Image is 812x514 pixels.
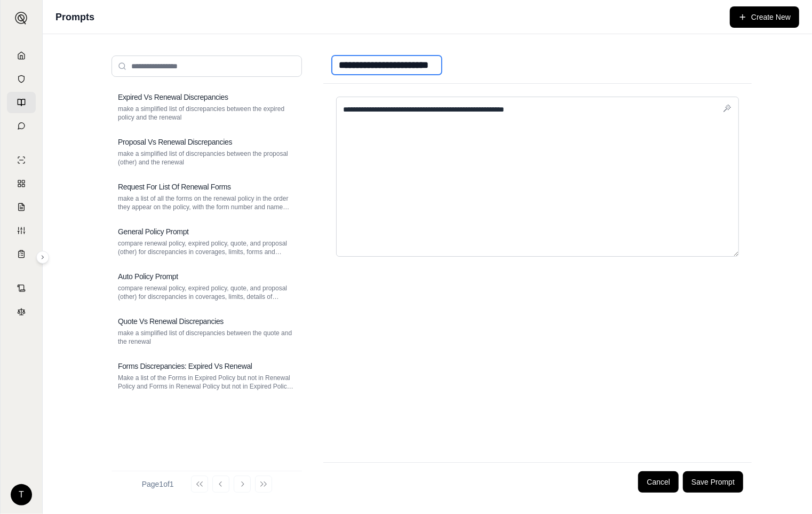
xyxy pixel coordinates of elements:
[11,484,32,505] div: T
[118,181,231,192] h3: Request For List Of Renewal Forms
[7,220,36,241] a: Custom Report
[7,278,36,299] a: Contract Analysis
[118,316,224,327] h3: Quote Vs Renewal Discrepancies
[7,92,36,113] a: Prompt Library
[55,10,94,25] h1: Prompts
[683,471,743,493] button: Save Prompt
[118,239,296,256] p: compare renewal policy, expired policy, quote, and proposal (other) for discrepancies in coverage...
[118,137,232,147] h3: Proposal Vs Renewal Discrepancies
[118,374,296,391] p: Make a list of the Forms in Expired Policy but not in Renewal Policy and Forms in Renewal Policy ...
[118,361,252,371] h3: Forms Discrepancies: Expired Vs Renewal
[118,284,296,301] p: compare renewal policy, expired policy, quote, and proposal (other) for discrepancies in coverage...
[638,471,679,493] button: Cancel
[118,329,296,346] p: make a simplified list of discrepancies between the quote and the renewal
[118,226,189,237] h3: General Policy Prompt
[118,105,296,122] p: make a simplified list of discrepancies between the expired policy and the renewal
[118,149,296,167] p: make a simplified list of discrepancies between the proposal (other) and the renewal
[118,271,178,282] h3: Auto Policy Prompt
[7,301,36,322] a: Legal Search Engine
[142,479,174,489] div: Page 1 of 1
[118,92,228,102] h3: Expired Vs Renewal Discrepancies
[7,243,36,265] a: Coverage Table
[7,115,36,137] a: Chat
[7,149,36,171] a: Single Policy
[7,196,36,218] a: Claim Coverage
[720,101,735,116] button: Improve content with AI
[7,68,36,90] a: Documents Vault
[118,194,296,211] p: make a list of all the forms on the renewal policy in the order they appear on the policy, with t...
[730,6,799,28] button: Create New
[36,251,49,264] button: Expand sidebar
[7,45,36,66] a: Home
[11,7,32,29] button: Expand sidebar
[7,173,36,194] a: Policy Comparisons
[15,12,28,25] img: Expand sidebar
